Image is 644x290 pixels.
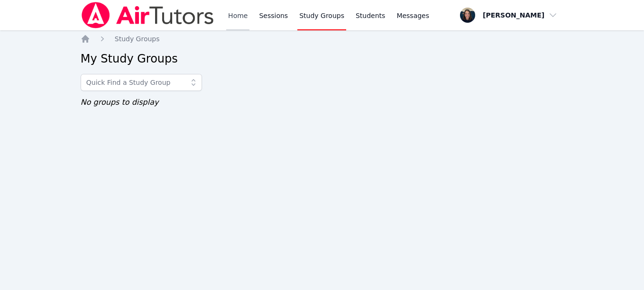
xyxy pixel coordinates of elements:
[81,34,564,44] nav: Breadcrumb
[81,74,202,91] input: Quick Find a Study Group
[81,98,159,107] span: No groups to display
[81,51,564,66] h2: My Study Groups
[81,2,215,28] img: Air Tutors
[396,11,429,20] span: Messages
[115,35,160,43] span: Study Groups
[115,34,160,44] a: Study Groups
